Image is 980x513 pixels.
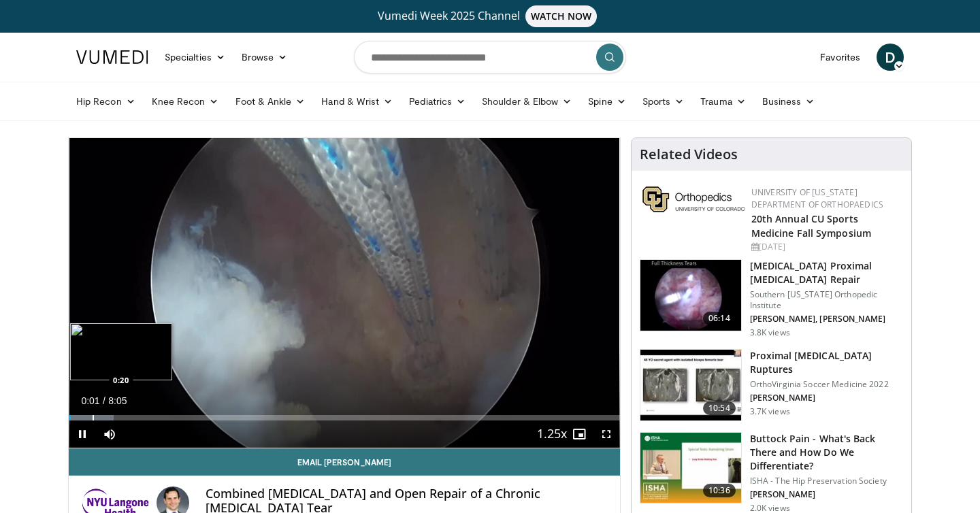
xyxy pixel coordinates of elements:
p: ISHA - The Hip Preservation Society [750,476,903,486]
img: 355603a8-37da-49b6-856f-e00d7e9307d3.png.150x105_q85_autocrop_double_scale_upscale_version-0.2.png [642,186,745,212]
div: [DATE] [751,241,900,253]
button: Pause [69,420,96,448]
p: OrthoVirginia Soccer Medicine 2022 [750,379,903,390]
h3: Buttock Pain - What's Back There and How Do We Differentiate? [750,432,903,473]
h3: [MEDICAL_DATA] Proximal [MEDICAL_DATA] Repair [750,259,903,286]
img: 334f698f-c4e5-4b6a-91d6-9ca748fba671.150x105_q85_crop-smart_upscale.jpg [640,350,741,420]
a: Browse [233,44,296,71]
span: / [103,395,105,406]
p: 3.8K views [750,327,790,338]
button: Mute [96,420,123,448]
span: WATCH NOW [525,5,598,27]
img: image.jpeg [70,323,172,380]
p: [PERSON_NAME], [PERSON_NAME] [750,314,903,325]
button: Fullscreen [593,420,620,448]
a: D [877,44,904,71]
p: Southern [US_STATE] Orthopedic Institute [750,289,903,311]
button: Playback Rate [538,420,566,448]
a: Favorites [812,44,868,71]
span: 8:05 [108,395,127,406]
a: Foot & Ankle [227,88,314,115]
a: Hip Recon [68,88,144,115]
a: 06:14 [MEDICAL_DATA] Proximal [MEDICAL_DATA] Repair Southern [US_STATE] Orthopedic Institute [PER... [640,259,903,338]
a: Pediatrics [401,88,474,115]
a: Email [PERSON_NAME] [69,448,620,476]
img: VuMedi Logo [76,50,148,64]
a: Trauma [692,88,754,115]
img: 1f534846-03ec-4301-b14d-224e35840c19.150x105_q85_crop-smart_upscale.jpg [640,433,741,503]
a: Sports [634,88,693,115]
a: Knee Recon [144,88,227,115]
p: [PERSON_NAME] [750,489,903,500]
a: 10:54 Proximal [MEDICAL_DATA] Ruptures OrthoVirginia Soccer Medicine 2022 [PERSON_NAME] 3.7K views [640,349,903,421]
a: Business [754,88,823,115]
span: 10:36 [703,484,736,497]
a: Specialties [157,44,233,71]
a: University of [US_STATE] Department of Orthopaedics [751,186,883,210]
div: Progress Bar [69,415,620,420]
a: Shoulder & Elbow [474,88,580,115]
a: Spine [580,88,634,115]
a: Hand & Wrist [313,88,401,115]
h3: Proximal [MEDICAL_DATA] Ruptures [750,349,903,376]
h4: Related Videos [640,146,738,163]
span: 10:54 [703,401,736,415]
span: 0:01 [81,395,99,406]
img: 668dcac7-6ec7-40eb-8955-8bb7df29e805.150x105_q85_crop-smart_upscale.jpg [640,260,741,331]
p: [PERSON_NAME] [750,393,903,403]
a: 20th Annual CU Sports Medicine Fall Symposium [751,212,871,239]
button: Enable picture-in-picture mode [566,420,593,448]
video-js: Video Player [69,138,620,448]
input: Search topics, interventions [354,41,626,73]
a: Vumedi Week 2025 ChannelWATCH NOW [78,5,902,27]
p: 3.7K views [750,406,790,417]
span: 06:14 [703,312,736,325]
